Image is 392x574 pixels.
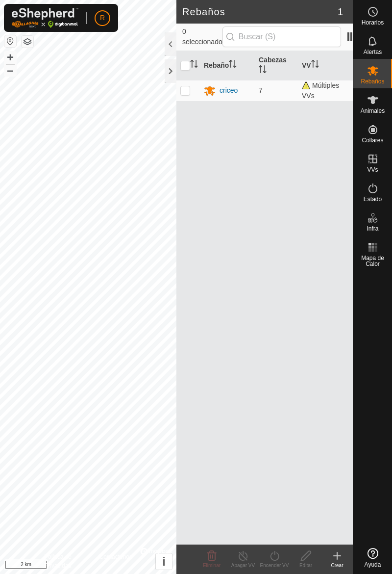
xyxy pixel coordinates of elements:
[255,51,298,80] th: Cabezas
[353,544,392,572] a: Ayuda
[361,78,384,84] span: Rebaños
[44,552,88,570] a: Política de Privacidad
[338,4,343,19] span: 1
[100,13,105,23] span: R
[311,61,319,69] p-sorticon: Activar para ordenar
[356,255,390,267] span: Mapa de Calor
[367,226,378,232] span: Infra
[220,85,238,96] div: criceo
[99,552,132,570] a: Contáctenos
[362,20,384,26] span: Horarios
[227,562,259,569] div: Apagar VV
[22,36,33,48] button: Capas del Mapa
[4,35,16,47] button: Restablecer Mapa
[365,562,381,568] span: Ayuda
[156,553,172,570] button: i
[229,61,237,69] p-sorticon: Activar para ordenar
[12,8,78,28] img: Logo Gallagher
[162,555,166,568] span: i
[200,51,255,80] th: Rebaño
[321,562,353,569] div: Crear
[362,137,383,143] span: Collares
[4,52,16,63] button: +
[203,563,220,568] span: Eliminar
[302,81,339,100] span: Múltiples VVs
[364,49,382,55] span: Alertas
[290,562,321,569] div: Editar
[364,196,382,202] span: Estado
[4,64,16,76] button: –
[222,26,341,47] input: Buscar (S)
[259,562,290,569] div: Encender VV
[367,167,378,173] span: VVs
[190,61,198,69] p-sorticon: Activar para ordenar
[298,51,353,80] th: VV
[182,26,222,47] span: 0 seleccionado
[182,6,338,18] h2: Rebaños
[259,67,267,75] p-sorticon: Activar para ordenar
[259,86,263,94] span: 7
[361,108,385,114] span: Animales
